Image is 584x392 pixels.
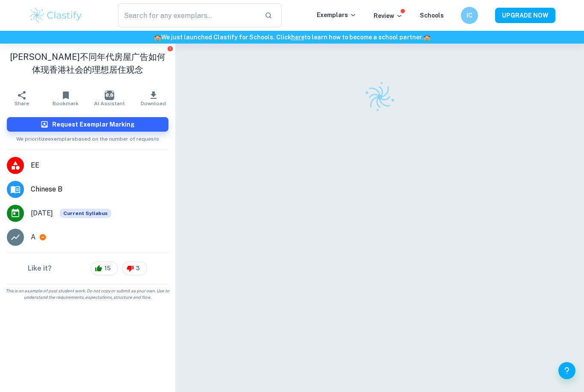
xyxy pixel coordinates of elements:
button: Bookmark [44,86,87,110]
p: Exemplars [317,10,357,20]
button: Download [131,86,175,110]
span: This is an example of past student work. Do not copy or submit as your own. Use to understand the... [3,288,172,301]
div: 15 [91,262,118,275]
span: Download [141,100,166,106]
span: AI Assistant [94,100,125,106]
span: We prioritize exemplars based on the number of requests [16,132,159,143]
p: A [31,232,35,242]
div: 3 [122,262,147,275]
button: Request Exemplar Marking [7,117,168,132]
h6: Request Exemplar Marking [52,120,135,129]
img: Clastify logo [29,7,83,24]
span: Chinese B [31,184,168,195]
span: EE [31,160,168,171]
h6: Like it? [28,263,52,274]
input: Search for any exemplars... [118,3,258,27]
button: Help and Feedback [558,362,575,379]
span: Share [15,100,29,106]
h6: IC [465,11,475,20]
a: Schools [420,12,444,19]
button: UPGRADE NOW [495,8,555,23]
button: IC [461,7,478,24]
h1: [PERSON_NAME]不同年代房屋广告如何体现香港社会的理想居住观念 [7,50,168,76]
h6: We just launched Clastify for Schools. Click to learn how to become a school partner. [2,32,582,42]
span: 🏫 [154,34,161,41]
span: Bookmark [53,100,79,106]
span: 3 [131,264,145,273]
a: here [291,34,304,41]
span: Current Syllabus [60,209,111,218]
img: Clastify logo [359,76,400,118]
img: AI Assistant [105,91,114,100]
span: [DATE] [31,208,53,218]
button: AI Assistant [88,86,131,110]
p: Review [374,11,403,21]
span: 15 [100,264,115,273]
span: 🏫 [423,34,431,41]
div: This exemplar is based on the current syllabus. Feel free to refer to it for inspiration/ideas wh... [60,209,111,218]
button: Report issue [167,45,174,52]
